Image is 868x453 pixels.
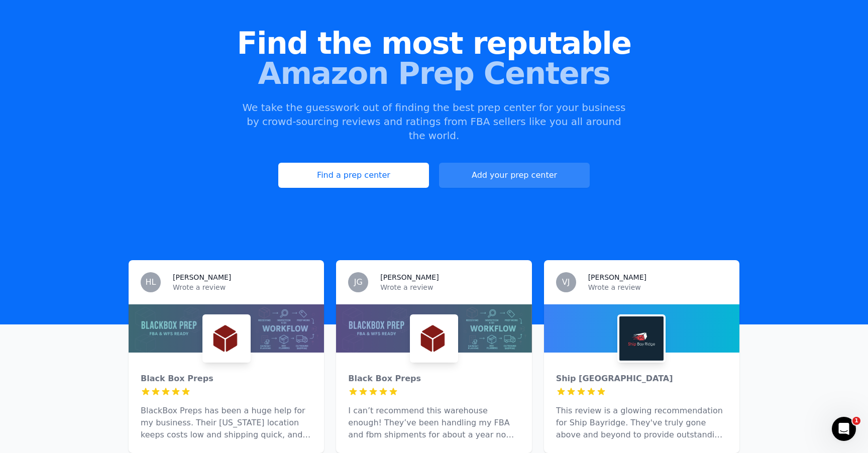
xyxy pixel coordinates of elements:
img: Ship Bay Ridge [619,316,664,361]
div: Ship [GEOGRAPHIC_DATA] [556,373,727,385]
span: VJ [562,278,570,286]
h3: [PERSON_NAME] [588,272,646,282]
p: Wrote a review [588,282,727,292]
span: HL [146,278,156,286]
img: Black Box Preps [204,316,249,361]
span: Find the most reputable [16,28,852,58]
a: VJ[PERSON_NAME]Wrote a reviewShip Bay RidgeShip [GEOGRAPHIC_DATA]This review is a glowing recomme... [544,260,739,453]
a: Find a prep center [278,163,429,188]
div: Black Box Preps [141,373,312,385]
p: We take the guesswork out of finding the best prep center for your business by crowd-sourcing rev... [241,100,627,143]
a: HL[PERSON_NAME]Wrote a reviewBlack Box PrepsBlack Box PrepsBlackBox Preps has been a huge help fo... [129,260,324,453]
p: BlackBox Preps has been a huge help for my business. Their [US_STATE] location keeps costs low an... [141,405,312,441]
span: Amazon Prep Centers [16,58,852,88]
div: Black Box Preps [348,373,519,385]
span: 1 [852,417,860,425]
a: JG[PERSON_NAME]Wrote a reviewBlack Box PrepsBlack Box PrepsI can’t recommend this warehouse enoug... [336,260,531,453]
h3: [PERSON_NAME] [380,272,439,282]
p: This review is a glowing recommendation for Ship Bayridge. They've truly gone above and beyond to... [556,405,727,441]
a: Add your prep center [439,163,590,188]
iframe: Intercom live chat [832,417,856,441]
img: Black Box Preps [412,316,456,361]
p: Wrote a review [380,282,519,292]
span: JG [354,278,363,286]
p: Wrote a review [173,282,312,292]
h3: [PERSON_NAME] [173,272,231,282]
p: I can’t recommend this warehouse enough! They’ve been handling my FBA and fbm shipments for about... [348,405,519,441]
